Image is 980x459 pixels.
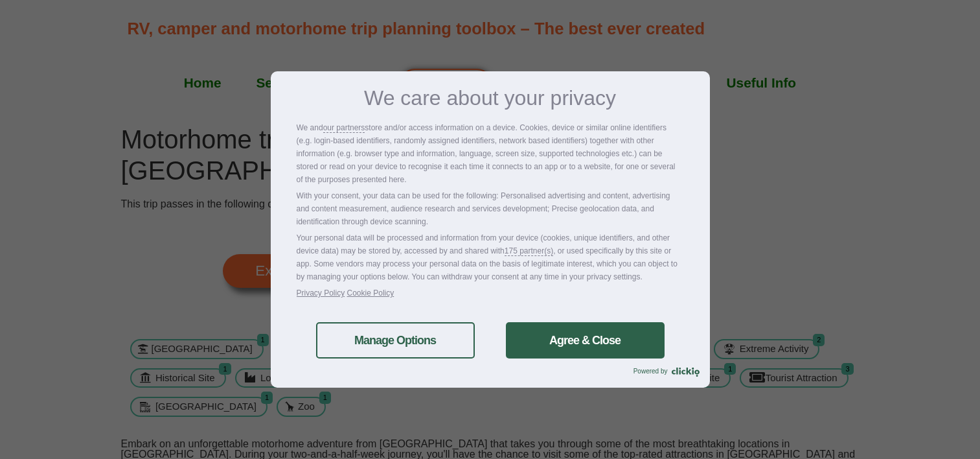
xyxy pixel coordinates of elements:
[323,121,365,134] a: our partners
[297,189,684,228] p: With your consent, your data can be used for the following: Personalised advertising and content,...
[297,231,684,283] p: Your personal data will be processed and information from your device (cookies, unique identifier...
[316,322,475,359] a: Manage Options
[347,288,394,298] a: Cookie Policy
[633,368,672,375] span: Powered by
[506,322,665,359] a: Agree & Close
[505,244,553,257] a: 175 partner(s)
[297,88,684,108] h3: We care about your privacy
[297,288,345,298] a: Privacy Policy
[297,121,684,186] p: We and store and/or access information on a device. Cookies, device or similar online identifiers...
